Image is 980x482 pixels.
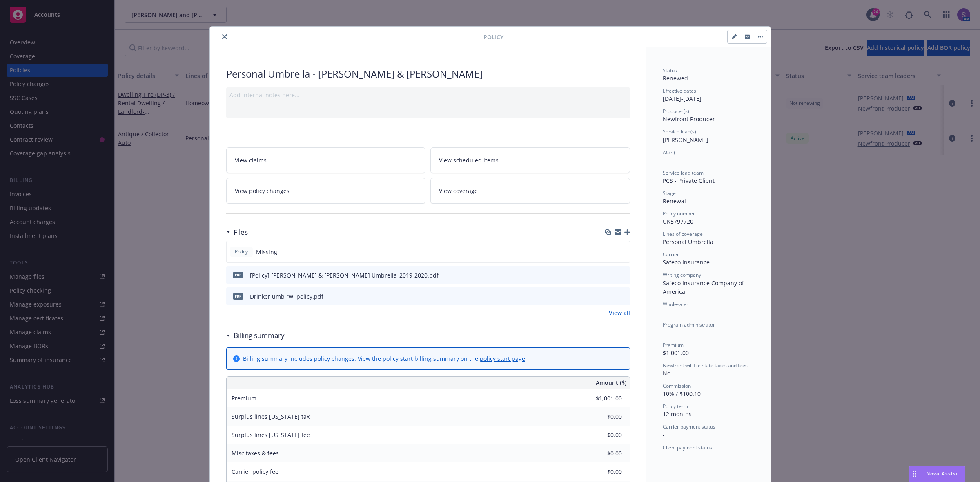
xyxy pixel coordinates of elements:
div: [Policy] [PERSON_NAME] & [PERSON_NAME] Umbrella_2019-2020.pdf [250,271,439,280]
span: Carrier payment status [663,423,715,430]
button: download file [606,271,613,280]
h3: Files [234,227,248,238]
span: $1,001.00 [663,349,689,357]
span: View claims [235,156,267,164]
span: Lines of coverage [663,231,703,238]
div: Billing summary [226,330,285,341]
span: [PERSON_NAME] [663,136,708,144]
span: 10% / $100.10 [663,390,701,398]
div: Personal Umbrella - [PERSON_NAME] & [PERSON_NAME] [226,67,630,81]
span: Renewed [663,74,688,82]
button: preview file [619,271,627,280]
a: View scheduled items [430,147,630,173]
span: Policy term [663,403,688,410]
button: preview file [619,292,627,301]
span: View scheduled items [439,156,499,164]
span: Wholesaler [663,301,688,308]
span: Policy [233,248,249,255]
span: View policy changes [235,187,290,195]
span: Misc taxes & fees [232,449,279,457]
span: Policy number [663,210,695,217]
span: Program administrator [663,321,715,328]
span: AC(s) [663,149,675,156]
a: View claims [226,147,426,173]
div: Drag to move [909,466,920,482]
span: Surplus lines [US_STATE] fee [232,431,310,439]
span: Surplus lines [US_STATE] tax [232,413,310,420]
button: download file [606,292,613,301]
span: pdf [233,272,243,278]
span: Newfront will file state taxes and fees [663,362,748,369]
a: View policy changes [226,178,426,204]
span: Premium [663,342,684,349]
input: 0.00 [574,447,627,460]
span: Commission [663,382,691,389]
a: policy start page [480,355,525,362]
span: Producer(s) [663,108,689,115]
span: - [663,156,665,164]
input: 0.00 [574,429,627,441]
div: Personal Umbrella [663,238,754,246]
span: PCS - Private Client [663,177,715,184]
span: Amount ($) [596,378,626,387]
input: 0.00 [574,466,627,478]
span: Status [663,67,677,74]
div: Add internal notes here... [229,91,627,99]
span: Nova Assist [926,470,958,477]
span: Service lead(s) [663,128,696,135]
span: Safeco Insurance [663,258,710,266]
span: 12 months [663,410,692,418]
input: 0.00 [574,392,627,404]
button: close [220,32,229,42]
span: - [663,329,665,336]
span: Service lead team [663,169,704,176]
div: [DATE] - [DATE] [663,87,754,103]
span: Client payment status [663,444,712,451]
span: Writing company [663,271,701,278]
span: - [663,431,665,439]
span: Premium [232,394,256,402]
a: View coverage [430,178,630,204]
span: Carrier policy fee [232,468,278,475]
h3: Billing summary [234,330,285,341]
span: Carrier [663,251,679,258]
span: - [663,451,665,459]
span: Newfront Producer [663,115,715,123]
div: Billing summary includes policy changes. View the policy start billing summary on the . [243,354,527,363]
span: pdf [233,293,243,299]
div: Drinker umb rwl policy.pdf [250,292,323,301]
span: - [663,308,665,316]
input: 0.00 [574,411,627,423]
div: Files [226,227,248,238]
button: Nova Assist [909,466,965,482]
span: UK5797720 [663,218,693,225]
span: Missing [256,248,277,256]
span: Renewal [663,197,686,205]
span: Stage [663,190,676,197]
span: Safeco Insurance Company of America [663,279,746,295]
span: Effective dates [663,87,696,94]
span: No [663,369,670,377]
span: Policy [483,33,503,41]
span: View coverage [439,187,478,195]
a: View all [609,309,630,317]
